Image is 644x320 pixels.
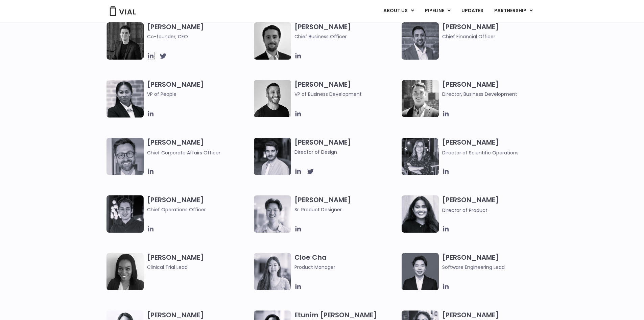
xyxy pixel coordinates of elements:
[106,253,144,290] img: A black and white photo of a woman smiling.
[442,195,546,214] h3: [PERSON_NAME]
[442,207,487,214] span: Director of Product
[254,138,291,175] img: Headshot of smiling man named Albert
[294,90,398,98] span: VP of Business Development
[106,22,144,60] img: A black and white photo of a man in a suit attending a Summit.
[106,80,144,118] img: Catie
[294,80,398,98] h3: [PERSON_NAME]
[442,22,546,40] h3: [PERSON_NAME]
[106,195,144,233] img: Headshot of smiling man named Josh
[106,138,144,175] img: Paolo-M
[147,149,220,156] span: Chief Corporate Affairs Officer
[147,195,251,213] h3: [PERSON_NAME]
[442,33,546,40] span: Chief Financial Officer
[147,263,251,271] span: Clinical Trial Lead
[147,90,251,98] span: VP of People
[147,80,251,108] h3: [PERSON_NAME]
[442,263,546,271] span: Software Engineering Lead
[420,5,456,17] a: PIPELINEMenu Toggle
[402,80,439,117] img: A black and white photo of a smiling man in a suit at ARVO 2023.
[147,138,251,156] h3: [PERSON_NAME]
[294,33,398,40] span: Chief Business Officer
[147,22,251,40] h3: [PERSON_NAME]
[489,5,538,17] a: PARTNERSHIPMenu Toggle
[294,253,398,271] h3: Cloe Cha
[147,33,251,40] span: Co-founder, CEO
[294,148,398,156] span: Director of Design
[402,138,439,175] img: Headshot of smiling woman named Sarah
[254,253,291,290] img: Cloe
[294,206,398,213] span: Sr. Product Designer
[147,253,251,271] h3: [PERSON_NAME]
[442,90,546,98] span: Director, Business Development
[294,263,398,271] span: Product Manager
[294,195,398,213] h3: [PERSON_NAME]
[402,22,439,60] img: Headshot of smiling man named Samir
[442,149,519,156] span: Director of Scientific Operations
[442,80,546,98] h3: [PERSON_NAME]
[442,138,546,156] h3: [PERSON_NAME]
[254,22,291,60] img: A black and white photo of a man in a suit holding a vial.
[254,80,291,117] img: A black and white photo of a man smiling.
[456,5,488,17] a: UPDATES
[442,253,546,271] h3: [PERSON_NAME]
[378,5,419,17] a: ABOUT USMenu Toggle
[294,22,398,40] h3: [PERSON_NAME]
[294,138,398,156] h3: [PERSON_NAME]
[402,195,439,233] img: Smiling woman named Dhruba
[147,206,251,213] span: Chief Operations Officer
[109,6,136,16] img: Vial Logo
[254,195,291,233] img: Brennan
